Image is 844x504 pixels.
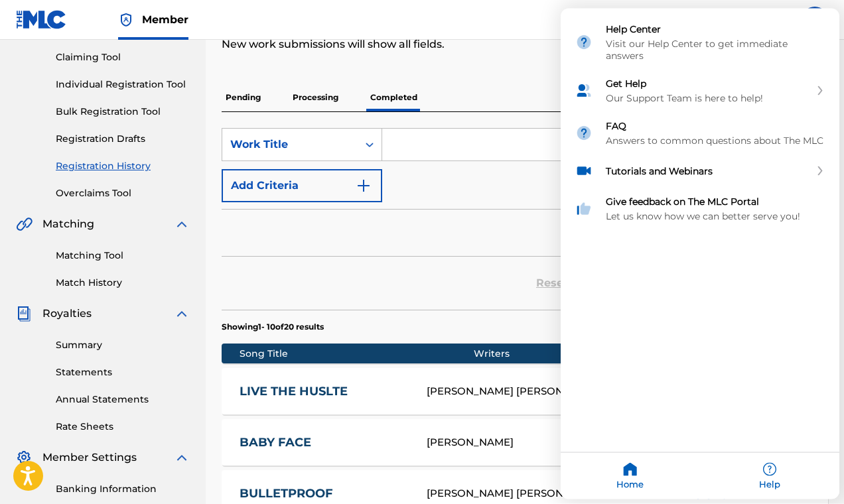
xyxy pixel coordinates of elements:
[561,70,839,112] div: Get Help
[606,38,825,62] div: Visit our Help Center to get immediate answers
[561,15,839,70] div: Help Center
[606,210,825,222] div: Let us know how we can better serve you!
[561,9,839,230] div: entering resource center home
[575,34,593,51] img: module icon
[561,9,839,230] div: Resource center home modules
[575,162,593,180] img: module icon
[606,120,825,132] div: FAQ
[606,196,825,208] div: Give feedback on The MLC Portal
[816,86,824,95] svg: expand
[606,78,810,90] div: Get Help
[561,453,700,499] div: Home
[561,155,839,188] div: Tutorials and Webinars
[700,453,839,499] div: Help
[606,92,810,104] div: Our Support Team is here to help!
[575,125,593,142] img: module icon
[575,200,593,218] img: module icon
[561,112,839,155] div: FAQ
[606,165,810,177] div: Tutorials and Webinars
[561,188,839,230] div: Give feedback on The MLC Portal
[606,135,825,147] div: Answers to common questions about The MLC
[816,166,824,176] svg: expand
[606,23,825,35] div: Help Center
[575,82,593,99] img: module icon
